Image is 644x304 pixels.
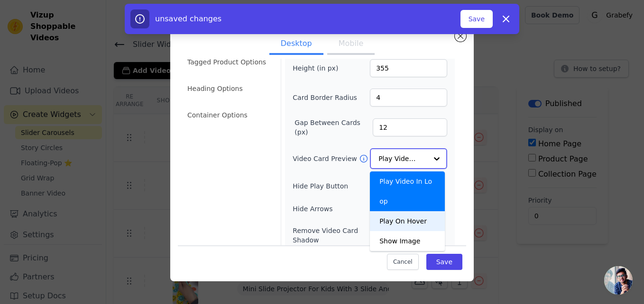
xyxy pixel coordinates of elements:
[155,14,221,23] span: unsaved changes
[182,79,275,98] li: Heading Options
[460,10,493,28] button: Save
[293,181,396,191] label: Hide Play Button
[370,231,445,251] div: Show Image
[293,204,396,214] label: Hide Arrows
[387,254,419,270] button: Cancel
[370,171,445,211] div: Play Video In Loop
[370,211,445,231] div: Play On Hover
[604,266,633,295] div: Open chat
[294,118,373,137] label: Gap Between Cards (px)
[426,254,462,270] button: Save
[293,63,344,73] label: Height (in px)
[327,34,375,55] button: Mobile
[293,93,357,102] label: Card Border Radius
[293,154,359,163] label: Video Card Preview
[455,30,466,42] button: Close modal
[293,226,386,245] label: Remove Video Card Shadow
[182,106,275,125] li: Container Options
[182,53,275,72] li: Tagged Product Options
[269,34,323,55] button: Desktop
